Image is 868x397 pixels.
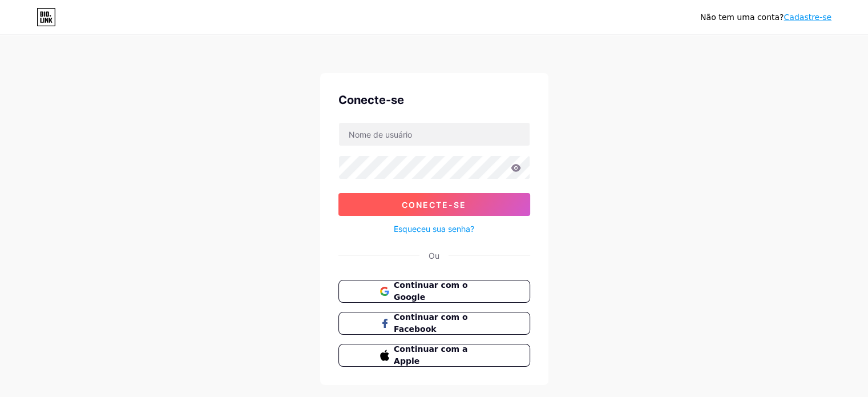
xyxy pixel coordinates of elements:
font: Esqueceu sua senha? [394,224,474,234]
font: Continuar com a Apple [394,344,467,366]
input: Nome de usuário [339,123,530,146]
button: Continuar com o Google [338,280,530,303]
font: Conecte-se [402,200,466,210]
font: Continuar com o Google [394,280,468,302]
a: Esqueceu sua senha? [394,223,474,235]
font: Continuar com o Facebook [394,312,468,334]
font: Conecte-se [338,93,404,107]
font: Não tem uma conta? [700,13,784,22]
button: Continuar com a Apple [338,344,530,367]
button: Continuar com o Facebook [338,312,530,335]
a: Cadastre-se [784,13,831,22]
font: Ou [429,251,439,260]
button: Conecte-se [338,193,530,216]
